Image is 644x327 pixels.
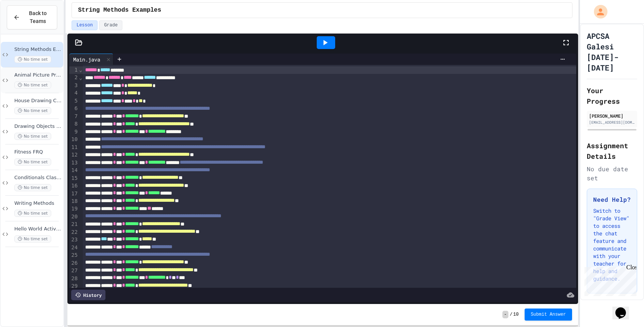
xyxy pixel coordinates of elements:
[69,190,79,198] div: 17
[14,226,62,232] span: Hello World Activity
[612,297,636,319] iframe: chat widget
[69,236,79,244] div: 23
[589,120,635,125] div: [EMAIL_ADDRESS][DOMAIN_NAME]
[14,200,62,207] span: Writing Methods
[14,175,62,181] span: Conditionals Classwork
[3,3,52,48] div: Chat with us now!Close
[69,275,79,282] div: 28
[69,244,79,252] div: 24
[593,207,631,282] p: Switch to "Grade View" to access the chat feature and communicate with your teacher for help and ...
[14,46,62,53] span: String Methods Examples
[69,167,79,174] div: 14
[69,151,79,159] div: 12
[69,259,79,267] div: 26
[502,311,508,318] span: -
[587,31,637,73] h1: APCSA Galesi [DATE]-[DATE]
[69,136,79,143] div: 10
[14,235,51,243] span: No time set
[14,133,51,140] span: No time set
[69,66,79,74] div: 1
[79,67,82,73] span: Fold line
[587,85,637,106] h2: Your Progress
[14,149,62,155] span: Fitness FRQ
[69,182,79,190] div: 16
[24,9,51,25] span: Back to Teams
[69,252,79,259] div: 25
[589,112,635,119] div: [PERSON_NAME]
[14,72,62,78] span: Animal Picture Project
[69,128,79,136] div: 9
[7,5,57,29] button: Back to Teams
[69,54,113,65] div: Main.java
[14,210,51,217] span: No time set
[69,175,79,182] div: 15
[79,75,82,81] span: Fold line
[69,205,79,213] div: 19
[69,97,79,105] div: 5
[72,20,98,30] button: Lesson
[99,20,122,30] button: Grade
[69,74,79,81] div: 2
[14,123,62,130] span: Drawing Objects in Java - HW Playposit Code
[69,113,79,120] div: 7
[69,267,79,275] div: 27
[14,184,51,191] span: No time set
[69,144,79,151] div: 11
[587,140,637,161] h2: Assignment Details
[69,120,79,128] div: 8
[69,159,79,167] div: 13
[593,195,631,204] h3: Need Help?
[71,290,105,300] div: History
[69,82,79,89] div: 3
[69,55,104,63] div: Main.java
[587,164,637,183] div: No due date set
[14,81,51,89] span: No time set
[513,312,519,318] span: 10
[69,213,79,221] div: 20
[581,264,636,296] iframe: chat widget
[69,221,79,228] div: 21
[14,107,51,114] span: No time set
[531,312,566,318] span: Submit Answer
[69,198,79,205] div: 18
[14,98,62,104] span: House Drawing Classwork
[525,309,572,321] button: Submit Answer
[78,6,161,15] span: String Methods Examples
[69,89,79,97] div: 4
[69,105,79,112] div: 6
[14,56,51,63] span: No time set
[510,312,513,318] span: /
[14,158,51,166] span: No time set
[69,282,79,290] div: 29
[586,3,609,20] div: My Account
[69,229,79,236] div: 22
